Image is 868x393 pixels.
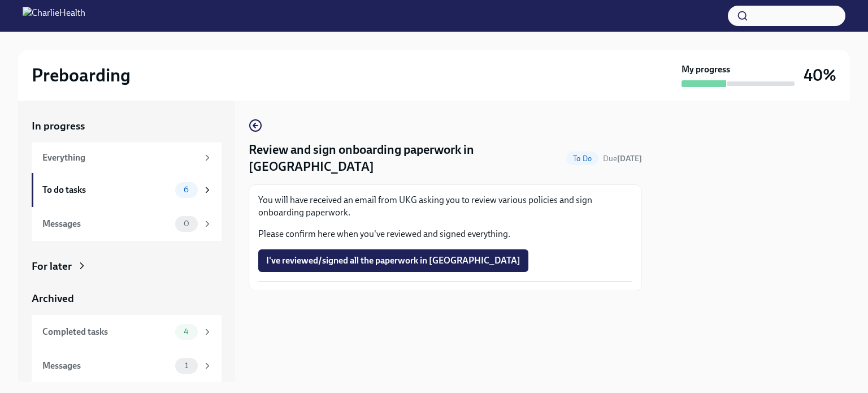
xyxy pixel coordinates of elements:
[258,228,632,240] p: Please confirm here when you've reviewed and signed everything.
[32,291,222,306] a: Archived
[32,349,222,383] a: Messages1
[32,173,222,207] a: To do tasks6
[42,360,171,372] div: Messages
[603,153,642,164] span: September 27th, 2025 09:00
[32,315,222,349] a: Completed tasks4
[804,65,836,85] h3: 40%
[178,361,195,370] span: 1
[32,259,222,274] a: For later
[42,218,171,230] div: Messages
[42,326,171,338] div: Completed tasks
[42,184,171,196] div: To do tasks
[682,63,730,76] strong: My progress
[177,219,196,228] span: 0
[23,7,85,25] img: CharlieHealth
[258,194,632,219] p: You will have received an email from UKG asking you to review various policies and sign onboardin...
[177,185,196,194] span: 6
[32,119,222,133] a: In progress
[603,154,642,163] span: Due
[32,259,72,274] div: For later
[249,141,562,175] h4: Review and sign onboarding paperwork in [GEOGRAPHIC_DATA]
[177,327,196,336] span: 4
[258,249,528,272] button: I've reviewed/signed all the paperwork in [GEOGRAPHIC_DATA]
[32,64,131,87] h2: Preboarding
[266,255,520,266] span: I've reviewed/signed all the paperwork in [GEOGRAPHIC_DATA]
[566,154,598,163] span: To Do
[32,142,222,173] a: Everything
[42,152,198,164] div: Everything
[617,154,642,163] strong: [DATE]
[32,207,222,241] a: Messages0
